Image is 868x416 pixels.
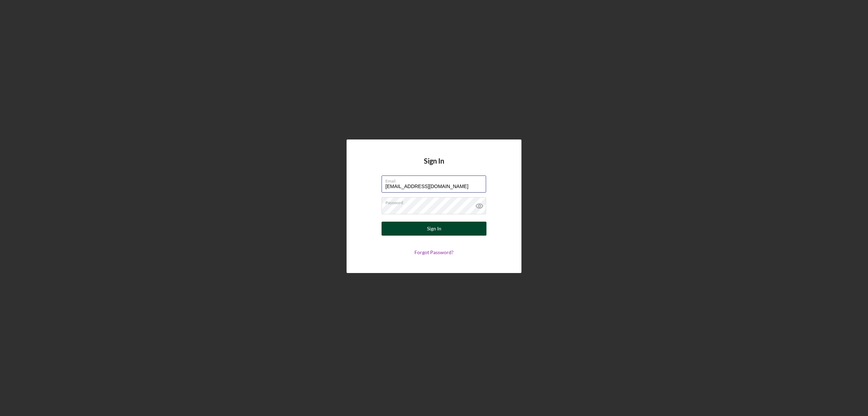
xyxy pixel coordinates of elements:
button: Sign In [382,222,486,236]
label: Password [385,198,486,205]
h4: Sign In [424,157,444,175]
div: Sign In [427,222,441,236]
label: Email [385,176,486,184]
a: Forgot Password? [414,249,454,255]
